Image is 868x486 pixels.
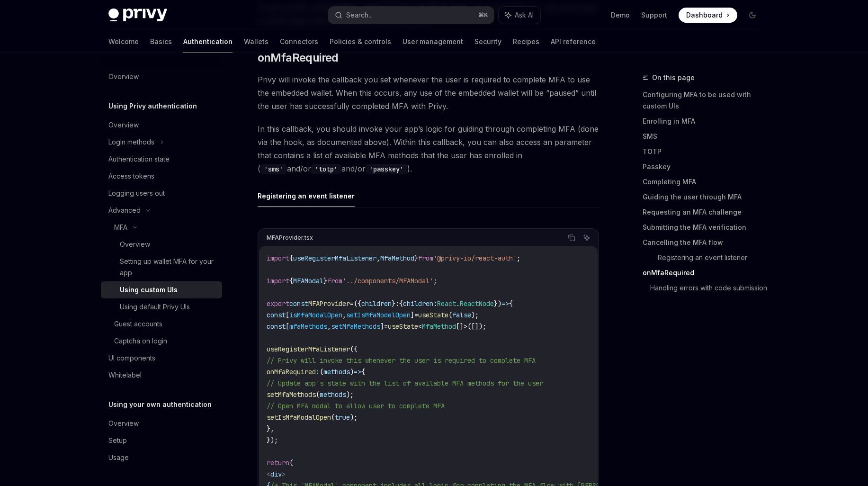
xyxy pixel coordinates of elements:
span: // Update app's state with the list of available MFA methods for the user [267,379,543,387]
span: ( [289,459,293,467]
div: Overview [108,418,139,429]
span: false [452,311,471,319]
span: } [414,254,418,262]
a: Authentication [183,30,233,53]
a: UI components [101,350,222,367]
a: onMfaRequired [643,265,768,280]
span: return [267,459,289,467]
span: = [414,311,418,319]
span: }, [267,424,274,433]
span: methods [323,368,350,376]
span: }); [267,436,278,444]
span: // Open MFA modal to allow user to complete MFA [267,402,445,410]
a: Requesting an MFA challenge [643,205,768,220]
span: { [289,277,293,285]
span: from [327,277,342,285]
span: , [342,311,346,319]
span: ( [320,368,323,376]
span: React [437,299,456,308]
div: Setting up wallet MFA for your app [120,256,216,279]
div: MFA [114,222,127,233]
span: useState [418,311,448,319]
div: Search... [346,9,373,21]
code: 'totp' [311,164,341,174]
div: Authentication state [108,153,170,165]
span: Dashboard [686,10,723,20]
a: User management [403,30,463,53]
a: Connectors [280,30,318,53]
span: ( [331,413,335,422]
code: 'passkey' [366,164,407,174]
span: const [267,311,286,319]
span: ) [350,368,354,376]
span: children [361,299,392,308]
span: import [267,254,289,262]
span: // Privy will invoke this whenever the user is required to complete MFA [267,356,536,365]
span: useState [388,322,418,331]
a: Logging users out [101,185,222,202]
span: [ [286,322,289,331]
button: Search...⌘K [328,7,494,24]
a: Wallets [244,30,268,53]
a: Overview [101,117,222,134]
a: Dashboard [679,8,737,23]
div: Overview [108,119,139,131]
a: Recipes [513,30,539,53]
span: true [335,413,350,422]
span: : [395,299,399,308]
div: Guest accounts [114,318,162,330]
span: : [316,368,320,376]
span: div [270,470,282,478]
a: Security [474,30,501,53]
span: setMfaMethods [267,390,316,399]
span: ({ [354,299,361,308]
span: mfaMethods [289,322,327,331]
div: Setup [108,435,127,446]
span: ( [316,390,320,399]
button: Copy the contents from the code block [565,232,578,244]
a: Guiding the user through MFA [643,189,768,205]
a: Completing MFA [643,174,768,189]
a: Authentication state [101,151,222,168]
span: methods [320,390,346,399]
a: API reference [551,30,596,53]
a: Registering an event listener [658,250,768,265]
a: Cancelling the MFA flow [643,235,768,250]
span: isMfaModalOpen [289,311,342,319]
a: TOTP [643,144,768,159]
span: setMfaMethods [331,322,380,331]
div: Logging users out [108,188,165,199]
span: ; [517,254,520,262]
span: ({ [350,345,358,353]
span: }) [494,299,501,308]
span: import [267,277,289,285]
div: Using custom UIs [120,284,178,296]
a: Basics [150,30,172,53]
span: < [418,322,422,331]
button: Ask AI [499,7,540,24]
a: Configuring MFA to be used with custom UIs [643,87,768,114]
span: => [501,299,509,308]
span: { [399,299,403,308]
span: onMfaRequired [267,368,316,376]
span: [ [286,311,289,319]
span: } [392,299,395,308]
span: export [267,299,289,308]
div: Advanced [108,205,141,216]
span: '../components/MFAModal' [342,277,433,285]
a: Using default Privy UIs [101,298,222,315]
button: Registering an event listener [258,185,355,207]
a: Welcome [108,30,139,53]
span: } [323,277,327,285]
span: Privy will invoke the callback you set whenever the user is required to complete MFA to use the e... [258,73,599,113]
div: Using default Privy UIs [120,301,190,313]
span: ] [411,311,414,319]
img: dark logo [108,9,167,22]
span: , [376,254,380,262]
span: setIsMfaModalOpen [267,413,331,422]
span: . [456,299,460,308]
div: Usage [108,452,129,463]
span: Ask AI [515,10,534,20]
a: Guest accounts [101,315,222,333]
span: , [327,322,331,331]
